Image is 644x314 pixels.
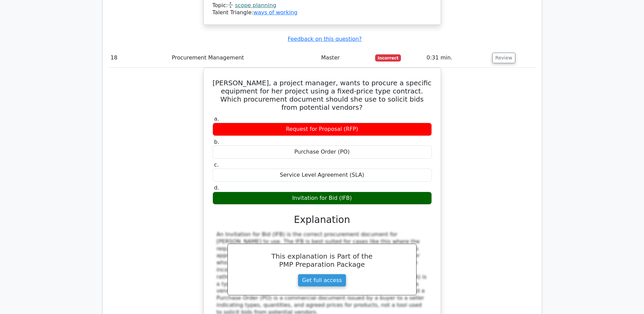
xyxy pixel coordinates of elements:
[214,116,219,122] span: a.
[235,2,276,8] a: scope planning
[288,36,362,42] a: Feedback on this question?
[217,214,428,226] h3: Explanation
[318,48,372,68] td: Master
[492,53,515,63] button: Review
[213,2,432,16] div: Talent Triangle:
[214,139,219,145] span: b.
[214,161,219,168] span: c.
[424,48,490,68] td: 0:31 min.
[212,79,433,111] h5: [PERSON_NAME], a project manager, wants to procure a specific equipment for her project using a f...
[213,192,432,205] div: Invitation for Bid (IFB)
[213,123,432,136] div: Request for Proposal (RFP)
[213,169,432,182] div: Service Level Agreement (SLA)
[169,48,318,68] td: Procurement Management
[213,145,432,159] div: Purchase Order (PO)
[213,2,432,9] div: Topic:
[298,274,346,287] a: Get full access
[253,9,297,16] a: ways of working
[375,54,401,61] span: Incorrect
[108,48,169,68] td: 18
[214,185,219,191] span: d.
